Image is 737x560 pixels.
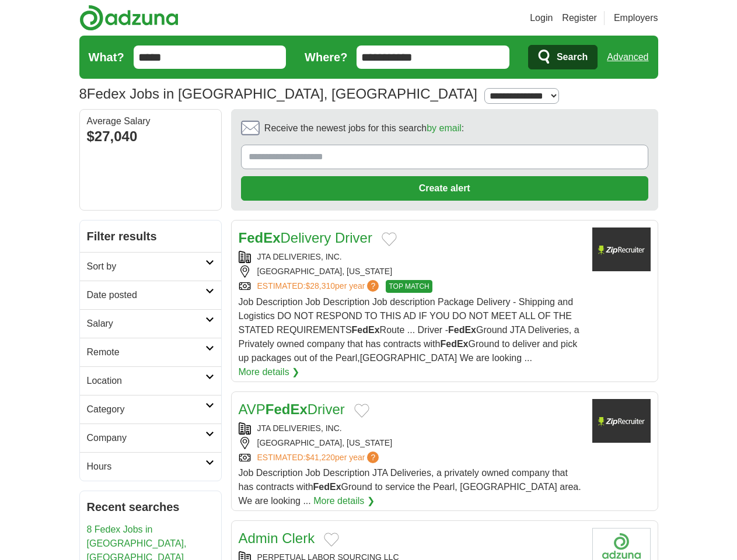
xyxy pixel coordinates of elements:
[80,252,221,281] a: Sort by
[313,482,341,492] strong: FedEx
[87,260,205,274] h2: Sort by
[239,422,583,435] div: JTA DELIVERIES, INC.
[257,280,382,293] a: ESTIMATED:$28,310per year?
[239,230,281,246] strong: FedEx
[313,494,375,508] a: More details ❯
[324,533,339,547] button: Add to favorite jobs
[239,530,315,546] a: Admin Clerk
[87,402,205,416] h2: Category
[354,404,369,418] button: Add to favorite jobs
[79,83,87,104] span: 8
[528,45,598,69] button: Search
[264,121,464,135] span: Receive the newest jobs for this search :
[89,48,124,66] label: What?
[239,265,583,278] div: [GEOGRAPHIC_DATA], [US_STATE]
[80,281,221,309] a: Date posted
[241,176,648,201] button: Create alert
[80,309,221,338] a: Salary
[266,401,308,417] strong: FedEx
[305,281,335,290] span: $28,310
[87,431,205,445] h2: Company
[239,297,579,363] span: Job Description Job Description Job description Package Delivery - Shipping and Logistics DO NOT ...
[87,345,205,359] h2: Remote
[87,288,205,302] h2: Date posted
[557,45,588,69] span: Search
[352,325,380,335] strong: FedEx
[239,437,583,449] div: [GEOGRAPHIC_DATA], [US_STATE]
[592,228,651,271] img: Company logo
[79,5,179,31] img: Adzuna logo
[239,230,372,246] a: FedExDelivery Driver
[87,126,214,147] div: $27,040
[79,86,477,101] h1: Fedex Jobs in [GEOGRAPHIC_DATA], [GEOGRAPHIC_DATA]
[367,452,379,463] span: ?
[448,325,476,335] strong: FedEx
[614,11,658,25] a: Employers
[80,395,221,423] a: Category
[382,232,397,246] button: Add to favorite jobs
[257,452,382,464] a: ESTIMATED:$41,220per year?
[87,498,214,516] h2: Recent searches
[80,366,221,395] a: Location
[367,280,379,292] span: ?
[80,338,221,366] a: Remote
[386,280,432,293] span: TOP MATCH
[592,399,651,443] img: Company logo
[239,365,300,379] a: More details ❯
[305,48,347,66] label: Where?
[427,123,462,133] a: by email
[80,220,221,252] h2: Filter results
[87,460,205,474] h2: Hours
[80,452,221,481] a: Hours
[87,317,205,331] h2: Salary
[239,468,581,506] span: Job Description Job Description JTA Deliveries, a privately owned company that has contracts with...
[239,401,345,417] a: AVPFedExDriver
[562,11,597,25] a: Register
[80,423,221,452] a: Company
[87,117,214,126] div: Average Salary
[530,11,553,25] a: Login
[305,453,335,462] span: $41,220
[87,374,205,388] h2: Location
[239,251,583,263] div: JTA DELIVERIES, INC.
[440,339,468,349] strong: FedEx
[607,45,648,69] a: Advanced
